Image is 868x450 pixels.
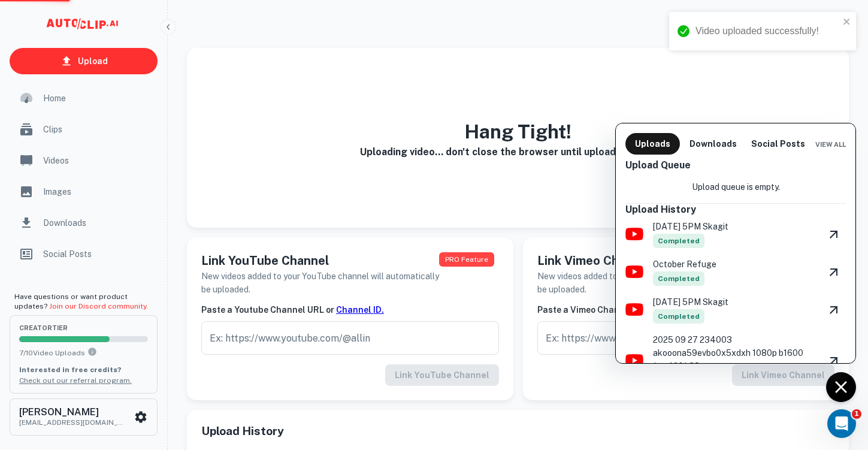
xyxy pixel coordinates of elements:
[625,354,643,367] img: youtube-logo.png
[625,159,846,171] h6: Upload Queue
[653,220,728,233] p: [DATE] 5PM Skagit
[843,17,851,28] button: close
[822,224,846,245] a: View Video
[653,234,704,248] span: Completed
[692,180,780,194] p: Upload queue is empty.
[822,350,846,372] a: View Video
[653,309,704,324] span: Completed
[625,204,846,215] h6: Upload History
[746,133,810,155] button: Social Posts
[822,299,846,321] a: View Video
[815,141,846,148] span: View All
[625,228,643,240] img: youtube-logo.png
[653,333,812,373] p: 2025 09 27 234003 akooona59evbo0x5xdxh 1080p b1600 1s e4201 38s
[653,295,728,309] p: [DATE] 5PM Skagit
[685,133,742,155] button: Downloads
[625,303,643,316] img: youtube-logo.png
[653,271,704,286] span: Completed
[815,138,846,149] a: View All
[827,409,856,438] iframe: Intercom live chat
[822,261,846,283] a: View Video
[695,24,839,38] div: Video uploaded successfully!
[852,409,861,419] span: 1
[653,258,716,271] p: October Refuge
[625,133,680,155] button: Uploads
[625,265,643,278] img: youtube-logo.png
